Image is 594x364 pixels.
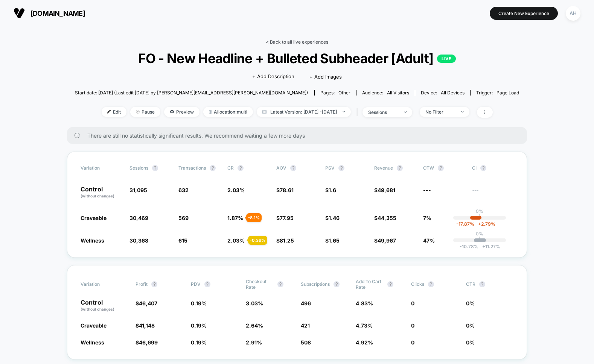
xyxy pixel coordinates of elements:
[374,187,395,193] span: $
[203,107,253,117] span: Allocation: multi
[325,187,336,193] span: $
[227,187,245,193] span: 2.03 %
[490,7,558,20] button: Create New Experience
[81,237,104,244] span: Wellness
[129,187,147,193] span: 31,095
[423,215,431,221] span: 7%
[191,300,207,306] span: 0.19 %
[238,165,244,171] button: ?
[329,187,336,193] span: 1.6
[246,339,262,346] span: 2.91 %
[257,107,351,117] span: Latest Version: [DATE] - [DATE]
[338,165,344,171] button: ?
[476,231,483,237] p: 0%
[136,281,148,287] span: Profit
[81,215,107,221] span: Craveable
[476,90,519,96] div: Trigger:
[466,281,475,287] span: CTR
[566,6,580,21] div: AH
[441,90,465,96] span: all devices
[81,165,122,171] span: Variation
[374,237,396,244] span: $
[87,132,512,139] span: There are still no statistically significant results. We recommend waiting a few more days
[411,339,414,346] span: 0
[334,281,340,287] button: ?
[276,215,294,221] span: $
[404,111,407,113] img: end
[329,237,340,244] span: 1.65
[81,186,122,199] p: Control
[14,8,25,19] img: Visually logo
[466,322,475,329] span: 0 %
[415,90,470,96] span: Device:
[191,322,207,329] span: 0.19 %
[325,237,340,244] span: $
[466,339,475,346] span: 0 %
[368,109,398,115] div: sessions
[227,237,245,244] span: 2.03 %
[136,322,155,329] span: $
[11,7,87,19] button: [DOMAIN_NAME]
[246,279,274,290] span: Checkout Rate
[139,300,157,306] span: 46,407
[301,281,330,287] span: Subscriptions
[280,187,294,193] span: 78.61
[280,215,294,221] span: 77.95
[102,107,126,117] span: Edit
[564,6,583,21] button: AH
[411,300,414,306] span: 0
[136,300,157,306] span: $
[129,215,148,221] span: 30,469
[151,281,157,287] button: ?
[129,165,148,171] span: Sessions
[204,281,210,287] button: ?
[81,194,114,198] span: (without changes)
[75,90,308,96] span: Start date: [DATE] (Last edit [DATE] by [PERSON_NAME][EMAIL_ADDRESS][PERSON_NAME][DOMAIN_NAME])
[476,208,483,214] p: 0%
[262,110,267,114] img: calendar
[356,322,373,329] span: 4.73 %
[480,165,486,171] button: ?
[425,109,455,115] div: No Filter
[81,322,107,329] span: Craveable
[246,322,263,329] span: 2.64 %
[482,244,485,249] span: +
[355,107,362,118] span: |
[178,187,189,193] span: 632
[81,339,104,346] span: Wellness
[276,237,294,244] span: $
[252,73,294,80] span: + Add Description
[325,215,340,221] span: $
[423,187,431,193] span: ---
[438,165,444,171] button: ?
[301,300,311,306] span: 496
[325,165,335,171] span: PSV
[164,107,200,117] span: Preview
[437,55,456,63] p: LIVE
[81,307,114,311] span: (without changes)
[178,165,206,171] span: Transactions
[472,165,513,171] span: CI
[411,322,414,329] span: 0
[428,281,434,287] button: ?
[248,236,267,245] div: - 0.36 %
[497,90,519,96] span: Page Load
[362,90,409,96] div: Audience:
[378,237,396,244] span: 49,967
[320,90,350,96] div: Pages:
[478,221,481,227] span: +
[343,111,345,112] img: end
[81,279,122,290] span: Variation
[139,339,158,346] span: 46,699
[374,215,396,221] span: $
[423,237,435,244] span: 47%
[277,281,283,287] button: ?
[387,90,409,96] span: All Visitors
[356,300,373,306] span: 4.83 %
[129,237,148,244] span: 30,368
[423,165,465,171] span: OTW
[456,221,474,227] span: -17.87 %
[461,111,464,112] img: end
[356,279,384,290] span: Add To Cart Rate
[209,110,212,114] img: rebalance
